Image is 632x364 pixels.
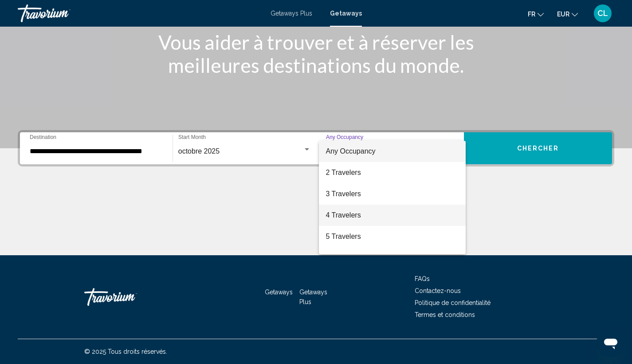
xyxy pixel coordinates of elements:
[326,205,459,226] span: 4 Travelers
[326,226,459,247] span: 5 Travelers
[597,328,625,357] iframe: Bouton de lancement de la fenêtre de messagerie
[326,183,459,205] span: 3 Travelers
[326,162,459,183] span: 2 Travelers
[326,247,459,269] span: 6 Travelers
[326,147,376,155] span: Any Occupancy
